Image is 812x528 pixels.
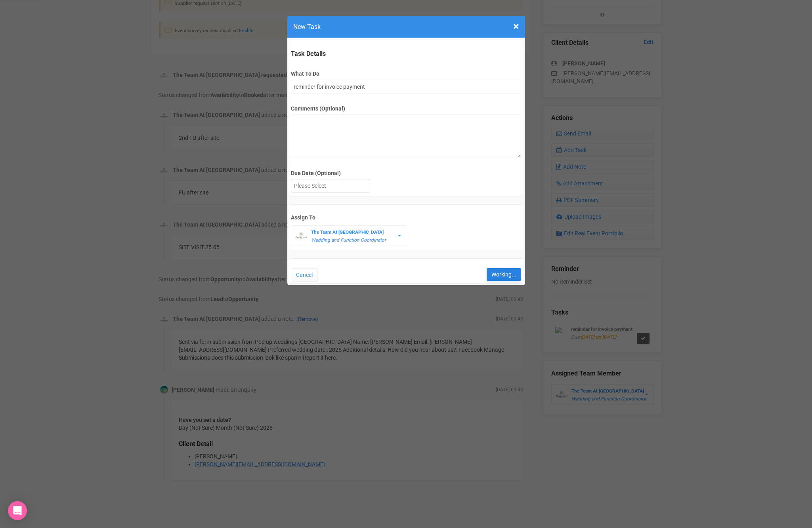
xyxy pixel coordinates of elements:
h4: New Task [293,22,519,32]
label: Assign To [291,213,521,221]
label: Comments (Optional) [291,105,521,112]
label: What To Do [291,70,521,78]
strong: The Team At [GEOGRAPHIC_DATA] [311,229,384,235]
em: Wedding and Function Coordinator [311,237,386,243]
legend: Task Details [291,50,521,59]
span: × [513,20,519,33]
img: BGLogo.jpg [295,230,307,242]
button: Cancel [291,268,318,282]
div: Open Intercom Messenger [8,501,27,520]
input: Working... [487,268,521,281]
label: Due Date (Optional) [291,169,521,177]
